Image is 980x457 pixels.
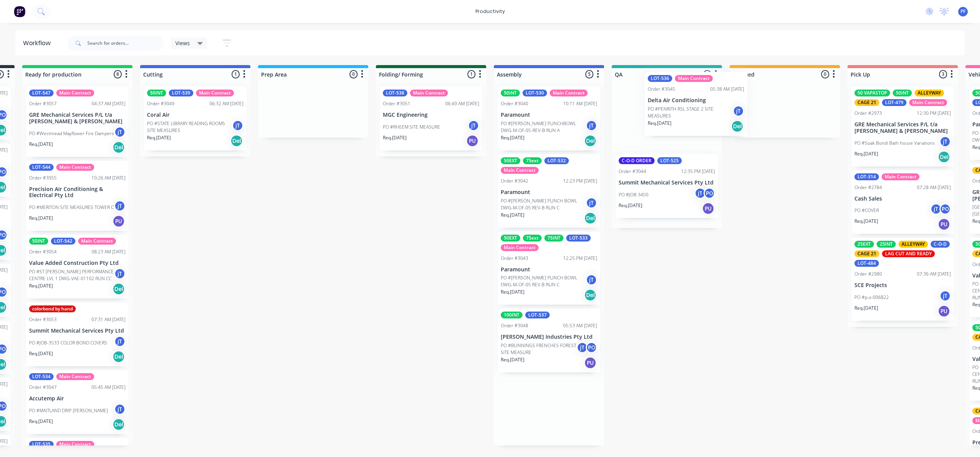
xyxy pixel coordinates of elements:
[472,6,509,17] div: productivity
[14,6,25,17] img: Factory
[23,39,54,48] div: Workflow
[960,8,965,15] span: PF
[87,36,163,51] input: Search for orders...
[175,39,190,47] span: Views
